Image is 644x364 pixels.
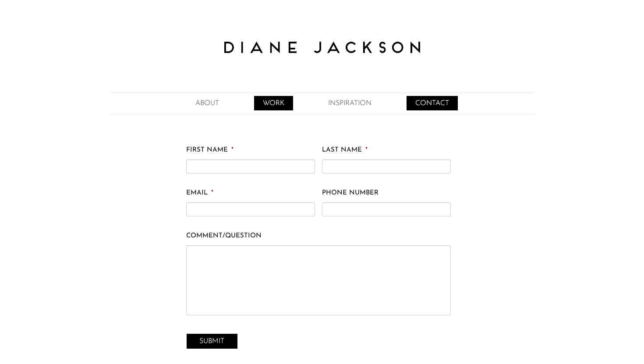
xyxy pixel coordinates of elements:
[212,27,432,68] img: Diane Jackson
[254,96,293,110] a: WORK
[186,232,262,240] label: COMMENT/QUESTION
[186,189,213,198] label: EMAIL
[322,189,379,198] label: PHONE NUMBER
[319,96,380,110] a: INSPIRATION
[186,333,237,349] input: Submit
[407,96,458,110] a: CONTACT
[187,96,228,110] a: ABOUT
[322,146,368,155] label: LAST NAME
[186,146,234,155] label: FIRST NAME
